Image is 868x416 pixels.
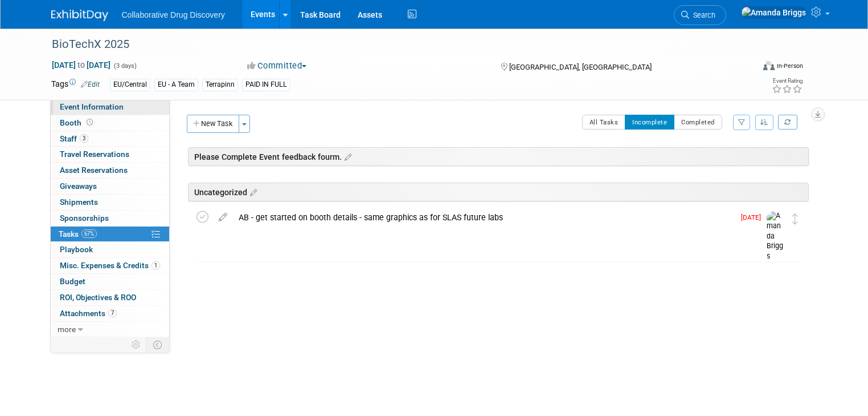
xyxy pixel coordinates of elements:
div: Please Complete Event feedback fourm. [188,147,809,166]
span: Staff [60,134,88,143]
button: Completed [674,115,722,130]
span: Travel Reservations [60,150,129,159]
div: Uncategorized [188,183,809,201]
a: Sponsorships [51,211,169,226]
a: Booth [51,115,169,131]
button: New Task [187,115,239,133]
a: Search [674,5,726,25]
a: Staff3 [51,131,169,147]
span: Budget [60,277,85,286]
span: Sponsorships [60,213,109,223]
div: AB - get started on booth details - same graphics as for SLAS future labs [233,208,734,227]
img: Amanda Briggs [767,211,784,261]
a: Tasks67% [51,227,169,242]
button: All Tasks [582,115,626,130]
button: Committed [243,60,311,72]
span: [DATE] [741,213,767,221]
span: Playbook [60,245,93,254]
a: Travel Reservations [51,147,169,162]
span: more [58,325,76,334]
span: ROI, Objectives & ROO [60,293,136,302]
span: Asset Reservations [60,165,128,175]
a: Giveaways [51,179,169,194]
i: Move task [792,213,798,224]
td: Personalize Event Tab Strip [126,337,146,352]
a: Misc. Expenses & Credits1 [51,258,169,273]
span: Shipments [60,197,98,207]
div: EU/Central [110,79,150,91]
a: ROI, Objectives & ROO [51,290,169,305]
a: Edit sections [342,151,351,162]
a: Edit [81,80,100,88]
a: Playbook [51,242,169,257]
span: Booth not reserved yet [84,118,95,127]
a: more [51,322,169,337]
span: 3 [80,134,88,143]
span: Tasks [59,229,97,239]
span: 7 [108,309,117,317]
span: Event Information [60,102,124,111]
a: Budget [51,274,169,289]
a: Attachments7 [51,306,169,321]
span: [DATE] [DATE] [51,60,111,70]
div: BioTechX 2025 [48,34,739,55]
span: 1 [152,261,160,270]
div: Event Format [692,59,803,76]
td: Toggle Event Tabs [146,337,169,352]
div: Event Rating [772,78,803,84]
a: Shipments [51,195,169,210]
div: In-Person [776,62,803,70]
a: edit [213,212,233,223]
a: Event Information [51,99,169,115]
div: EU - A Team [154,79,198,91]
span: [GEOGRAPHIC_DATA], [GEOGRAPHIC_DATA] [509,63,652,71]
img: ExhibitDay [51,10,108,21]
span: Giveaways [60,181,97,191]
span: Attachments [60,309,117,318]
button: Incomplete [625,115,674,130]
a: Edit sections [247,186,257,197]
span: Booth [60,118,95,127]
a: Asset Reservations [51,163,169,178]
span: (3 days) [113,62,137,70]
span: to [76,60,87,70]
div: Terrapinn [202,79,238,91]
span: Search [689,11,715,19]
span: Misc. Expenses & Credits [60,261,160,270]
span: 67% [81,229,97,238]
td: Tags [51,78,100,91]
img: Amanda Briggs [741,6,806,19]
span: Collaborative Drug Discovery [122,10,225,19]
div: PAID IN FULL [242,79,290,91]
img: Format-Inperson.png [763,61,775,70]
a: Refresh [778,115,797,130]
